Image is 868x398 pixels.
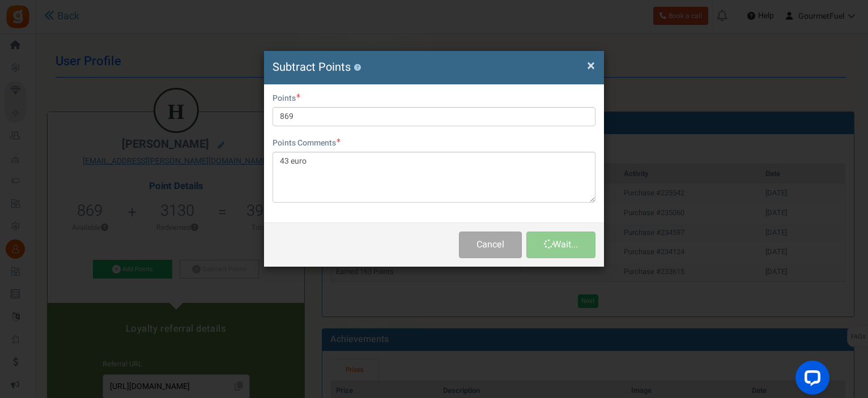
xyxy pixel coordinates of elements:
[273,59,595,76] h4: Subtract Points
[273,93,300,104] label: Points
[587,55,595,76] span: ×
[273,138,341,149] label: Points Comments
[459,232,522,258] button: Cancel
[354,64,361,71] button: ?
